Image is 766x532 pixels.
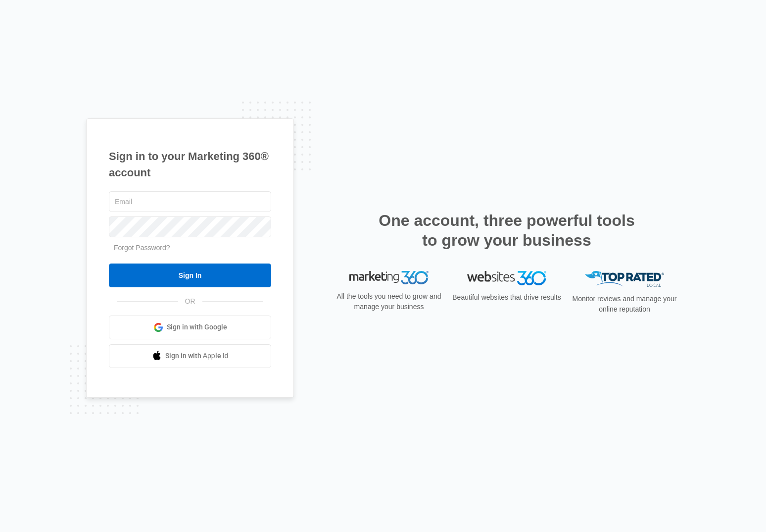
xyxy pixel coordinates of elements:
[167,322,227,332] span: Sign in with Google
[109,264,271,287] input: Sign In
[165,351,229,361] span: Sign in with Apple Id
[585,271,664,287] img: Top Rated Local
[451,292,562,303] p: Beautiful websites that drive results
[569,294,680,315] p: Monitor reviews and manage your online reputation
[109,191,271,212] input: Email
[376,211,638,250] h2: One account, three powerful tools to grow your business
[349,271,429,285] img: Marketing 360
[114,244,170,252] a: Forgot Password?
[334,291,444,312] p: All the tools you need to grow and manage your business
[109,344,271,368] a: Sign in with Apple Id
[467,271,546,285] img: Websites 360
[178,296,202,307] span: OR
[109,148,271,181] h1: Sign in to your Marketing 360® account
[109,316,271,339] a: Sign in with Google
